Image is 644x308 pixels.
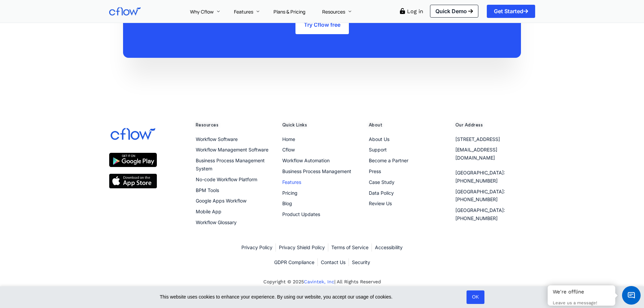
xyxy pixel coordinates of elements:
a: Review Us [369,199,449,208]
span: Features [282,178,301,186]
div: We're offline [553,289,610,295]
a: Get Started [487,5,535,18]
a: Workflow Glossary [196,218,276,227]
span: Home [282,135,295,143]
span: Google Apps Workflow [196,197,246,205]
a: Workflow Automation [282,157,362,165]
span: About Us [369,135,389,143]
a: Blog [282,199,362,208]
span: Resources [322,8,345,15]
a: [GEOGRAPHIC_DATA]: [PHONE_NUMBER] [455,188,535,204]
a: Workflow Software [196,135,276,143]
a: Features [282,178,362,186]
a: Terms of Service [331,243,368,252]
a: Business Process Management System [196,157,276,173]
span: Workflow Software [196,135,238,143]
img: cflow [109,122,157,146]
img: Cflow [109,7,141,16]
a: Quick Demo [430,5,478,18]
img: google play store [109,153,157,167]
span: Mobile App [196,208,221,216]
a: Cavintek, Inc [304,279,334,284]
a: Product Updates [282,210,362,218]
span: Plans & Pricing [273,8,305,15]
span: Cflow [282,146,295,154]
h5: Our Address [455,122,535,128]
a: [EMAIL_ADDRESS][DOMAIN_NAME] [455,146,535,162]
a: Privacy Policy [241,243,272,252]
a: Become a Partner [369,157,449,165]
a: Home [282,135,362,143]
span: Blog [282,199,292,208]
a: Accessibility [375,243,403,252]
span: This website uses cookies to enhance your experience. By using our website, you accept our usage ... [160,293,463,301]
span: Why Cflow [190,8,214,15]
a: Data Policy [369,189,449,197]
span: Get Started [494,8,528,14]
a: Support [369,146,449,154]
span: Press [369,167,381,175]
span: Business Process Management [282,167,351,175]
span: Review Us [369,199,392,208]
a: [GEOGRAPHIC_DATA]: [PHONE_NUMBER] [455,169,535,185]
span: Chat Widget [622,286,641,305]
a: Pricing [282,189,362,197]
span: No-code Workflow Platform [196,175,257,184]
a: No-code Workflow Platform [196,175,276,184]
a: Contact Us [321,258,345,266]
h5: Resources [196,122,276,128]
span: Data Policy [369,189,394,197]
a: Case Study [369,178,449,186]
span: Features [234,8,253,15]
a: [STREET_ADDRESS] [455,135,535,143]
span: BPM Tools [196,186,219,194]
a: Business Process Management [282,167,362,175]
p: Leave us a message! [553,300,610,306]
span: [STREET_ADDRESS] [455,135,500,143]
a: Google Apps Workflow [196,197,276,205]
img: apple ios app store [109,174,157,188]
a: GDPR Compliance [274,258,314,266]
span: Pricing [282,189,297,197]
span: Support [369,146,387,154]
a: [GEOGRAPHIC_DATA]: [PHONE_NUMBER] [455,206,535,222]
h5: Quick Links [282,122,362,128]
span: Workflow Automation [282,157,330,165]
span: Become a Partner [369,157,408,165]
h5: About [369,122,449,128]
p: Copyright © 2025 | All Rights Reserved [109,278,535,286]
a: OK [467,290,484,304]
span: Product Updates [282,210,320,218]
a: Cflow [282,146,362,154]
a: Workflow Management Software [196,146,276,154]
a: Press [369,167,449,175]
a: Try Cflow free [295,15,349,34]
a: BPM Tools [196,186,276,194]
a: About Us [369,135,449,143]
span: Workflow Management Software [196,146,268,154]
a: Privacy Shield Policy [279,243,325,252]
a: Mobile App [196,208,276,216]
span: Case Study [369,178,395,186]
span: Try Cflow free [304,22,340,27]
a: Security [352,258,370,266]
a: Log in [407,8,423,15]
span: Workflow Glossary [196,218,237,227]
